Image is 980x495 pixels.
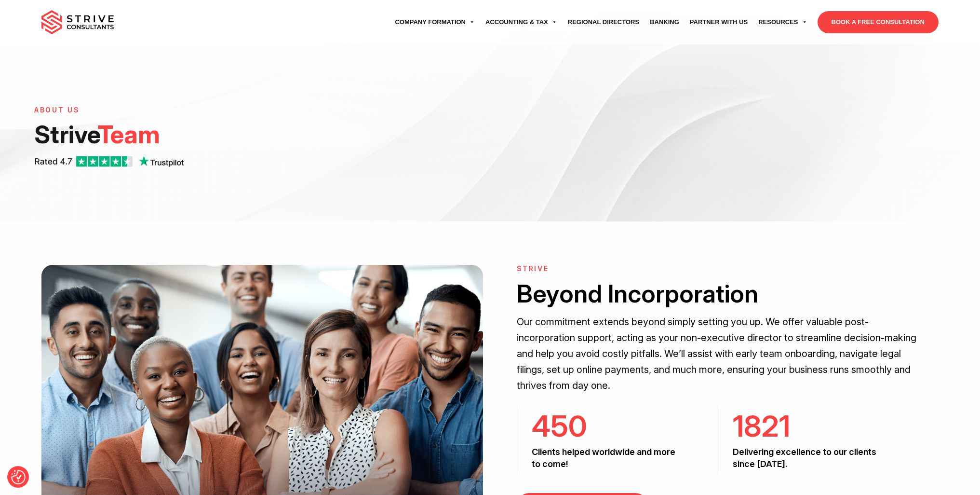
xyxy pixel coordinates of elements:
p: Our commitment extends beyond simply setting you up. We offer valuable post-incorporation support... [517,314,919,394]
img: Revisit consent button [11,470,26,484]
a: Company Formation [389,9,480,36]
h1: Strive [34,119,426,150]
h6: ABOUT US [34,106,426,114]
h3: Delivering excellence to our clients since [DATE]. [733,446,879,470]
span: 450 [532,408,587,444]
span: Team [98,120,160,149]
a: Resources [753,9,812,36]
a: Accounting & Tax [480,9,563,36]
img: main-logo.svg [41,10,114,34]
a: Banking [644,9,685,36]
h2: Beyond Incorporation [517,277,919,310]
span: 1821 [733,408,790,444]
h3: Clients helped worldwide and more to come! [532,446,678,470]
a: Regional Directors [563,9,644,36]
a: Partner with Us [685,9,753,36]
a: BOOK A FREE CONSULTATION [818,11,939,33]
button: Consent Preferences [11,470,26,484]
h6: STRIVE [517,265,919,273]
